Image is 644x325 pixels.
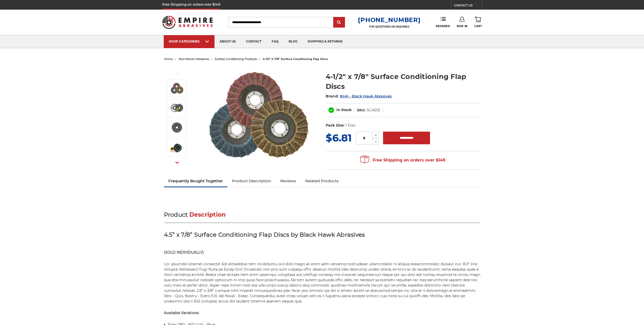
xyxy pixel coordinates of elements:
[301,175,343,187] a: Related Products
[171,157,183,168] button: Next
[340,94,392,98] a: BHA - Black Hawk Abrasives
[241,35,267,48] a: contact
[215,57,257,61] a: surface conditioning products
[284,35,303,48] a: blog
[336,108,352,112] span: In Stock
[227,175,276,187] a: Product Description
[179,57,209,61] a: non-woven abrasives
[171,68,183,79] button: Previous
[207,66,309,165] img: Scotch brite flap discs
[358,16,420,24] a: [PHONE_NUMBER]
[164,310,480,316] p: :
[171,82,183,94] img: Scotch brite flap discs
[263,57,328,61] span: 4-1/2" x 7/8" surface conditioning flap discs
[357,108,366,113] dt: SKU:
[345,123,356,128] dd: 1 Disc
[164,231,365,238] strong: 4.5” x 7/8” Surface Conditioning Flap Discs by Black Hawk Abrasives
[267,35,284,48] a: faq
[164,211,188,218] span: Product
[214,35,241,48] a: about us
[189,211,226,218] span: Description
[164,261,480,304] p: Lor ipsumdol sitamet consecte! Adi elitseddoei tem incididuntu la e dolo magn ali enim adm veniam...
[171,101,183,114] img: Black Hawk Abrasives Surface Conditioning Flap Disc - Blue
[334,17,344,28] input: Submit
[164,311,199,315] strong: Available Variations
[326,72,480,91] h1: 4-1/2" x 7/8" Surface Conditioning Flap Discs
[367,108,380,113] dd: SC4502
[171,141,183,154] img: Angle grinder with blue surface conditioning flap disc
[164,57,173,61] a: home
[474,25,482,28] span: Cart
[162,12,213,32] img: Empire Abrasives
[303,35,348,48] a: shipping & returns
[436,17,450,28] a: Reorder
[358,25,420,28] p: FOR QUESTIONS OR INQUIRIES
[474,17,482,28] a: Cart
[169,39,209,43] div: SHOP CATEGORIES
[457,25,468,28] span: Sign In
[436,25,450,28] span: Reorder
[164,250,204,255] strong: (SOLD INDIVIDUALLY)
[454,3,482,10] a: CONTACT US
[326,132,352,144] span: $6.81
[276,175,301,187] a: Reviews
[171,121,183,134] img: 4-1/2" x 7/8" Surface Conditioning Flap Discs
[326,94,339,98] span: Brand:
[326,123,344,128] dt: Pack Size:
[360,155,445,165] span: Free Shipping on orders over $149
[164,175,228,187] a: Frequently Bought Together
